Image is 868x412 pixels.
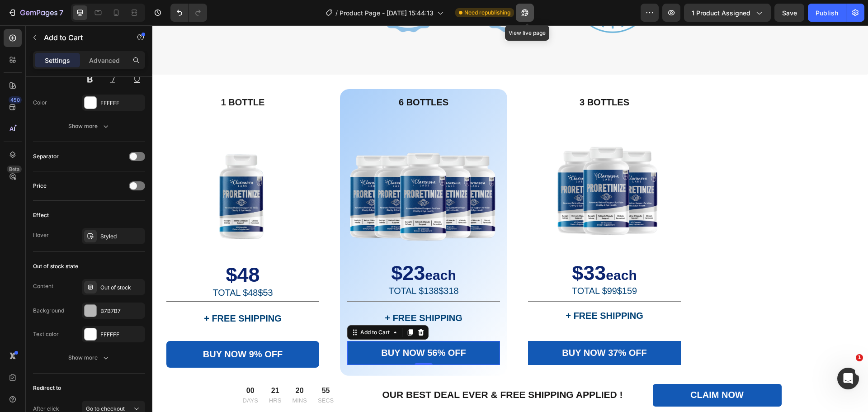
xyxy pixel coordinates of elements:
span: 1 [856,354,863,361]
div: Add to Cart [206,303,239,311]
div: Show more [68,353,110,362]
strong: BUY NOW 56% OFF [229,322,313,332]
div: Beta [7,166,22,173]
p: 7 [59,7,63,18]
button: 1 product assigned [684,4,771,22]
a: CLAIM NOW [500,359,629,381]
span: Need republishing [464,9,510,17]
button: Show more [33,118,145,134]
div: 450 [9,96,22,104]
strong: BUY NOW 9% OFF [51,324,130,334]
iframe: Intercom live chat [837,368,859,389]
strong: 1 BOTTLE [69,72,113,82]
img: gempages_581239761960698798-afdbba7d-43a2-48ed-8bce-17478c4bd281.png [14,86,167,242]
div: Price [33,182,47,190]
div: Out of stock state [33,262,78,270]
strong: each [453,242,484,257]
button: <span style="color:#FFF9F9;font-size:20px;"><strong>BUY NOW 9% OFF</strong></span> [14,316,167,342]
button: <span style="color:#FFF9F9;font-size:20px;"><strong>BUY NOW 37% OFF</strong></span> [376,316,528,340]
div: Styled [100,232,143,241]
p: Add to Cart [44,32,121,43]
div: FFFFFF [100,99,143,107]
s: $159 [465,260,485,270]
span: 1 product assigned [692,8,750,18]
span: Go to checkout [86,405,125,412]
strong: CLAIM NOW [538,365,591,374]
p: SECS [165,371,181,380]
span: Product Page - [DATE] 15:44:13 [340,8,434,18]
div: Effect [33,211,49,219]
span: / [335,8,338,18]
div: Show more [68,122,110,131]
strong: + FREE SHIPPING [52,288,129,298]
button: Publish [808,4,846,22]
div: Hover [33,231,49,239]
div: Separator [33,152,59,161]
p: Settings [45,56,70,65]
img: gempages_581239761960698798-7eb447bb-3bf1-4329-8d4c-31230440139b.png [195,86,348,239]
span: Save [782,9,797,17]
strong: + FREE SHIPPING [232,288,310,298]
strong: $33 [420,236,453,259]
strong: 6 BOTTLES [246,72,296,82]
strong: + FREE SHIPPING [413,285,491,295]
s: $53 [105,262,120,272]
s: $318 [286,260,306,270]
button: Save [774,4,804,22]
strong: OUR BEST DEAL EVER & FREE SHIPPING APPLIED ! [230,364,471,374]
strong: $48 [73,238,107,261]
button: 7 [4,4,67,22]
div: Publish [816,8,838,18]
button: <span style="color:#FFF9F9;font-size:20px;"><strong>BUY NOW 56% OFF</strong></span> [195,316,348,340]
iframe: Design area [152,25,868,412]
div: Undo/Redo [170,4,207,22]
div: B7B7B7 [100,307,143,315]
strong: $23 [239,236,273,259]
div: Color [33,99,47,107]
p: Advanced [89,56,120,65]
strong: 3 BOTTLES [427,72,477,82]
strong: each [273,242,303,257]
div: FFFFFF [100,331,143,339]
div: Out of stock [100,284,143,292]
img: gempages_581239761960698798-525f1216-598e-489d-9d5b-b7d509d579b8.png [376,86,528,239]
div: 55 [165,360,181,371]
div: Redirect to [33,384,61,392]
span: TOTAL $99 [420,260,485,270]
strong: BUY NOW 37% OFF [410,322,494,332]
div: Content [33,282,53,290]
div: Background [33,307,64,315]
span: TOTAL $48 [61,262,121,272]
span: TOTAL $138 [236,260,307,270]
button: Show more [33,350,145,366]
div: Text color [33,330,59,338]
